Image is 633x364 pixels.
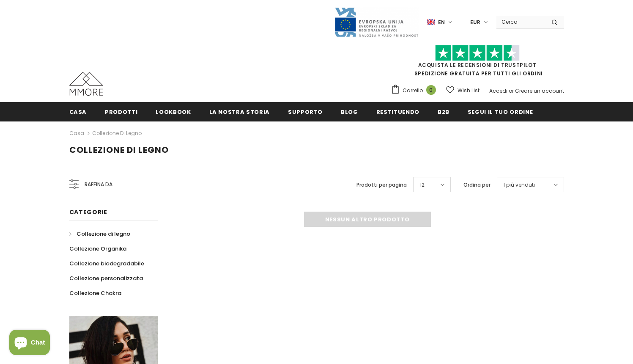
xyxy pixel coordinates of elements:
span: Collezione Chakra [69,289,121,297]
label: Ordina per [463,181,491,189]
span: Lookbook [156,108,191,116]
span: Prodotti [105,108,137,116]
span: La nostra storia [209,108,270,116]
a: Prodotti [105,102,137,121]
span: 12 [420,181,425,189]
a: La nostra storia [209,102,270,121]
span: Raffina da [85,180,112,189]
a: Accedi [489,87,507,94]
span: Blog [341,108,358,116]
img: Javni Razpis [334,7,419,38]
span: Collezione di legno [77,230,130,238]
span: B2B [438,108,449,116]
inbox-online-store-chat: Shopify online store chat [7,330,52,357]
a: Blog [341,102,358,121]
a: Carrello 0 [391,84,440,97]
a: Collezione di legno [92,130,142,137]
a: Casa [69,128,84,138]
img: Casi MMORE [69,72,103,96]
span: Collezione personalizzata [69,274,143,282]
a: Creare un account [515,87,564,94]
a: Collezione di legno [69,226,130,241]
span: or [509,87,514,94]
a: supporto [288,102,323,121]
a: Segui il tuo ordine [468,102,533,121]
a: B2B [438,102,449,121]
a: Wish List [446,83,480,98]
a: Javni Razpis [334,18,419,25]
img: i-lang-1.png [427,19,435,26]
img: Fidati di Pilot Stars [435,45,520,61]
a: Collezione Organika [69,241,126,256]
span: Segui il tuo ordine [468,108,533,116]
span: Collezione Organika [69,245,126,253]
a: Casa [69,102,87,121]
span: Categorie [69,208,107,216]
span: EUR [470,18,480,27]
a: Acquista le recensioni di TrustPilot [418,61,537,69]
a: Collezione biodegradabile [69,256,144,271]
span: SPEDIZIONE GRATUITA PER TUTTI GLI ORDINI [391,49,564,77]
a: Collezione personalizzata [69,271,143,286]
span: 0 [426,85,436,95]
a: Collezione Chakra [69,286,121,301]
span: Collezione di legno [69,144,169,156]
label: Prodotti per pagina [356,181,407,189]
span: Collezione biodegradabile [69,259,144,267]
a: Restituendo [376,102,419,121]
span: Wish List [458,86,480,95]
input: Search Site [496,16,545,28]
span: Restituendo [376,108,419,116]
span: Carrello [403,86,423,95]
span: I più venduti [504,181,535,189]
span: supporto [288,108,323,116]
span: Casa [69,108,87,116]
span: en [438,18,445,27]
a: Lookbook [156,102,191,121]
